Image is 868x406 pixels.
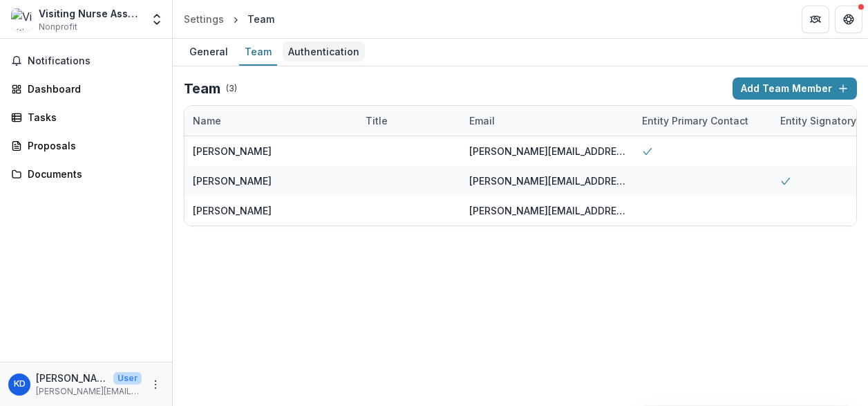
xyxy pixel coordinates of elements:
[185,113,229,128] div: Name
[193,203,272,218] div: [PERSON_NAME]
[185,106,357,136] div: Name
[28,138,155,153] div: Proposals
[6,163,167,185] a: Documents
[184,41,234,62] div: General
[283,41,365,62] div: Authentication
[193,174,272,188] div: [PERSON_NAME]
[178,9,229,29] a: Settings
[634,113,757,128] div: Entity Primary Contact
[147,6,167,33] button: Open entity switcher
[461,113,503,128] div: Email
[39,6,142,21] div: Visiting Nurse Association of Southeastern CT
[469,144,625,158] div: [PERSON_NAME][EMAIL_ADDRESS][PERSON_NAME][DOMAIN_NAME]
[802,6,829,33] button: Partners
[6,77,167,100] a: Dashboard
[461,106,634,136] div: Email
[835,6,862,33] button: Get Help
[184,12,224,26] div: Settings
[193,144,272,158] div: [PERSON_NAME]
[226,82,237,95] p: ( 3 )
[6,134,167,157] a: Proposals
[11,8,33,30] img: Visiting Nurse Association of Southeastern CT
[247,12,274,26] div: Team
[113,372,142,385] p: User
[184,80,220,97] h2: Team
[357,113,396,128] div: Title
[147,376,164,393] button: More
[28,167,155,181] div: Documents
[6,106,167,129] a: Tasks
[14,380,26,389] div: Karen DeSantis
[28,82,155,96] div: Dashboard
[239,41,277,62] div: Team
[772,113,865,128] div: Entity Signatory
[634,106,772,136] div: Entity Primary Contact
[239,39,277,66] a: Team
[6,50,167,72] button: Notifications
[28,55,161,67] span: Notifications
[28,110,155,124] div: Tasks
[469,174,625,188] div: [PERSON_NAME][EMAIL_ADDRESS][PERSON_NAME][DOMAIN_NAME]
[733,77,857,100] button: Add Team Member
[283,39,365,66] a: Authentication
[357,106,461,136] div: Title
[36,385,142,398] p: [PERSON_NAME][EMAIL_ADDRESS][PERSON_NAME][DOMAIN_NAME]
[39,21,77,33] span: Nonprofit
[469,203,625,218] div: [PERSON_NAME][EMAIL_ADDRESS][PERSON_NAME][DOMAIN_NAME]
[36,371,108,385] p: [PERSON_NAME]
[184,39,234,66] a: General
[178,9,280,29] nav: breadcrumb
